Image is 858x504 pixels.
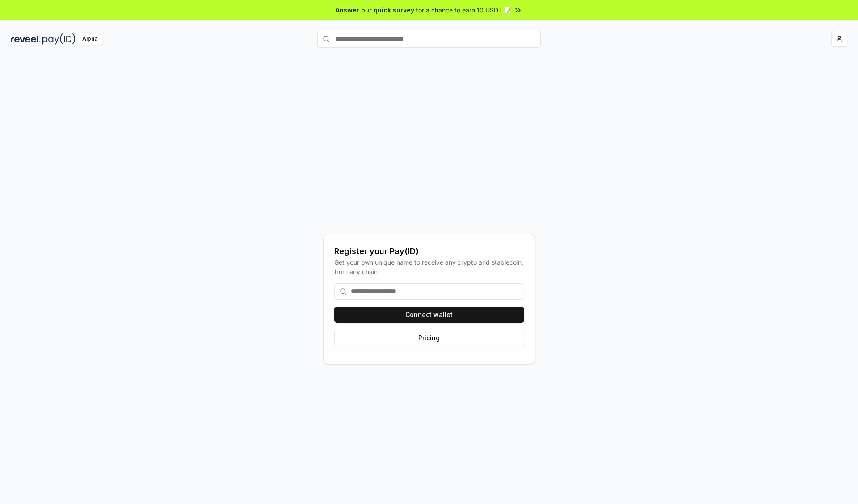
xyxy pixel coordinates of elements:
img: reveel_dark [11,33,41,45]
span: for a chance to earn 10 USDT 📝 [416,5,512,15]
div: Get your own unique name to receive any crypto and stablecoin, from any chain [334,258,524,276]
button: Pricing [334,330,524,346]
div: Alpha [77,33,102,45]
div: Register your Pay(ID) [334,245,524,258]
span: Answer our quick survey [336,5,414,15]
button: Connect wallet [334,307,524,323]
img: pay_id [42,33,76,45]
